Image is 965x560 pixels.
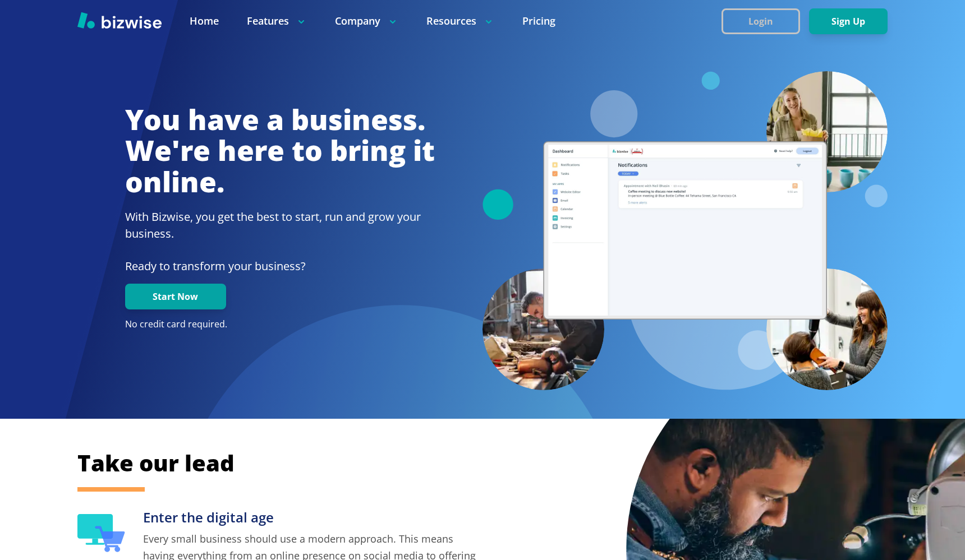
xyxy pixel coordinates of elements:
img: Enter the digital age Icon [77,514,125,552]
p: Features [247,14,307,28]
a: Home [190,14,219,28]
h3: Enter the digital age [143,508,482,527]
a: Start Now [125,291,226,302]
h1: You have a business. We're here to bring it online. [125,104,435,198]
button: Start Now [125,284,226,309]
a: Pricing [522,14,555,28]
p: Company [335,14,398,28]
button: Login [722,8,800,34]
p: Resources [426,14,494,28]
img: Bizwise Logo [77,12,162,29]
a: Sign Up [809,16,888,27]
h2: Take our lead [77,448,888,478]
h2: With Bizwise, you get the best to start, run and grow your business. [125,209,435,242]
button: Sign Up [809,8,888,34]
a: Login [722,16,809,27]
p: No credit card required. [125,318,435,331]
p: Ready to transform your business? [125,258,435,275]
